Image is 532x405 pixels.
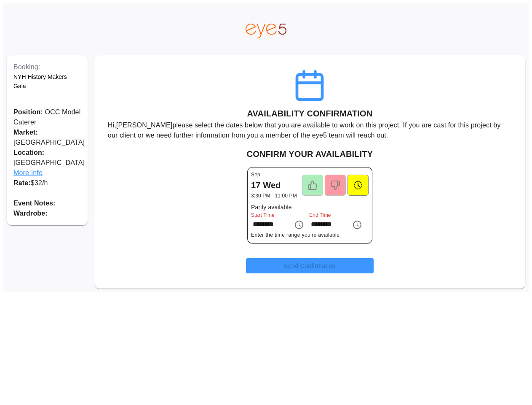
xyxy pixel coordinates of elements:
h6: 17 Wed [251,178,281,192]
p: Event Notes: [13,198,81,208]
h6: Partly available [251,203,369,212]
p: Sep [251,171,260,178]
p: Hi, [PERSON_NAME] please select the dates below that you are available to work on this project. I... [108,120,512,140]
span: More Info [13,168,81,178]
p: [GEOGRAPHIC_DATA] [13,127,81,148]
p: Booking: [13,62,81,72]
span: Rate: [13,179,31,186]
p: $ 32 /h [13,178,81,188]
span: Position: [13,108,43,116]
label: Start Time [251,211,275,219]
span: Location: [13,148,81,158]
span: Enter the time range you’re available [251,231,369,240]
p: Wardrobe: [13,208,81,219]
h6: AVAILABILITY CONFIRMATION [247,107,373,120]
p: [GEOGRAPHIC_DATA] [13,148,81,178]
p: NYH History Makers Gala [13,72,81,91]
img: eye5 [246,24,286,38]
p: 3:30 PM - 11:00 PM [251,192,297,200]
button: Choose time [349,216,366,233]
label: End Time [309,211,331,219]
span: Market: [13,129,38,136]
p: OCC Model Caterer [13,107,81,127]
button: Choose time [291,216,307,233]
h6: CONFIRM YOUR AVAILABILITY [101,147,519,161]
